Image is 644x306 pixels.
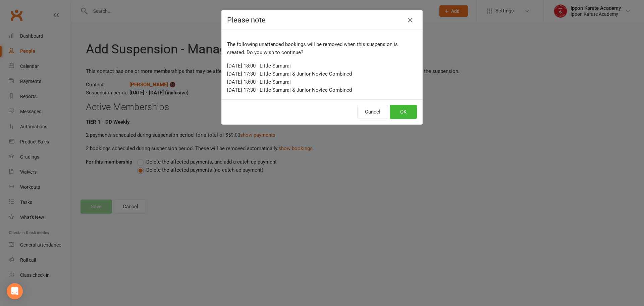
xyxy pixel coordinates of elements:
[227,62,417,70] div: [DATE] 18:00 - Little Samurai
[357,105,388,119] button: Cancel
[227,86,417,94] div: [DATE] 17:30 - Little Samurai & Junior Novice Combined
[227,40,417,56] p: The following unattended bookings will be removed when this suspension is created. Do you wish to...
[405,15,416,26] button: Close
[227,70,417,78] div: [DATE] 17:30 - Little Samurai & Junior Novice Combined
[227,78,417,86] div: [DATE] 18:00 - Little Samurai
[390,105,417,119] button: OK
[7,283,23,299] div: Open Intercom Messenger
[227,16,417,24] h4: Please note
